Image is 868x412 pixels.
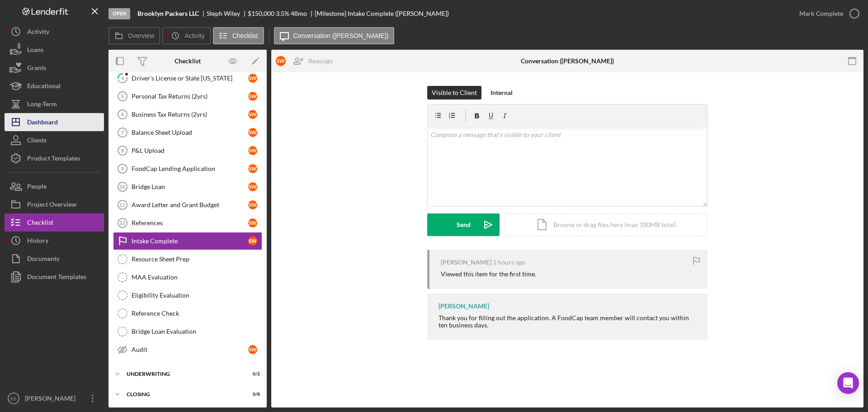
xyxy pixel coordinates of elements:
div: S W [248,182,257,191]
a: Bridge Loan Evaluation [113,322,262,341]
div: Conversation ([PERSON_NAME]) [521,57,614,65]
button: Activity [5,23,104,41]
div: P&L Upload [132,147,248,154]
div: Documents [27,250,59,270]
tspan: 7 [121,130,124,135]
a: 11Award Letter and Grant BudgetSW [113,196,262,214]
div: Checklist [27,213,53,234]
div: S W [248,200,257,209]
div: Long-Term [27,95,57,115]
div: S W [248,128,257,137]
button: Overview [108,27,160,44]
a: 7Balance Sheet UploadSW [113,123,262,142]
div: Mark Complete [799,5,843,23]
a: MAA Evaluation [113,268,262,286]
div: Eligibility Evaluation [132,292,262,299]
div: Loans [27,41,43,61]
a: Long-Term [5,95,104,113]
a: 12ReferencesSW [113,214,262,232]
b: Brooklyn Packers LLC [137,10,199,17]
button: Activity [162,27,210,44]
a: 9FoodCap Lending ApplicationSW [113,160,262,178]
div: Open [108,8,130,19]
button: Project Overview [5,195,104,213]
span: $150,000 [248,9,274,17]
div: FoodCap Lending Application [132,165,248,172]
button: Loans [5,41,104,59]
a: Eligibility Evaluation [113,286,262,304]
a: Reference Check [113,304,262,322]
a: 4Driver's License or State [US_STATE]SW [113,69,262,87]
div: Bridge Loan [132,183,248,190]
div: Internal [491,86,513,99]
tspan: 12 [119,220,125,226]
tspan: 10 [119,184,125,189]
button: History [5,232,104,250]
button: Conversation ([PERSON_NAME]) [274,27,395,44]
div: References [132,219,248,227]
div: Audit [132,346,248,353]
button: Checklist [5,213,104,232]
label: Overview [128,32,154,39]
a: Educational [5,77,104,95]
button: Product Templates [5,149,104,167]
button: Dashboard [5,113,104,131]
div: Balance Sheet Upload [132,129,248,136]
div: S W [248,146,257,155]
div: S W [276,56,286,66]
a: Resource Sheet Prep [113,250,262,268]
div: Resource Sheet Prep [132,256,262,263]
div: 0 / 8 [244,392,260,397]
div: [Milestone] Intake Complete ([PERSON_NAME]) [315,10,449,17]
div: Product Templates [27,149,80,170]
button: Internal [486,86,517,99]
div: Closing [127,392,237,397]
button: Mark Complete [790,5,863,23]
div: S W [248,164,257,173]
tspan: 6 [121,112,124,117]
time: 2025-10-10 12:57 [493,259,525,266]
button: SWReassign [271,52,342,70]
div: Reassign [308,52,333,70]
div: Document Templates [27,268,86,288]
button: Clients [5,131,104,149]
div: Activity [27,23,49,43]
div: S W [248,218,257,227]
div: Underwriting [127,371,237,377]
div: Dashboard [27,113,58,133]
div: 48 mo [291,10,307,17]
div: Reference Check [132,310,262,317]
div: Driver's License or State [US_STATE] [132,75,248,82]
div: 3.5 % [276,10,289,17]
div: [PERSON_NAME] [23,389,81,410]
button: Document Templates [5,268,104,286]
tspan: 9 [121,166,124,171]
div: S W [248,110,257,119]
tspan: 5 [121,94,124,99]
label: Conversation ([PERSON_NAME]) [293,32,389,39]
button: People [5,177,104,195]
div: People [27,177,47,198]
div: Educational [27,77,61,97]
div: S W [248,345,257,354]
button: ES[PERSON_NAME] [5,389,104,407]
div: Grants [27,59,46,79]
div: Send [457,213,471,236]
div: MAA Evaluation [132,274,262,281]
button: Send [427,213,500,236]
div: S W [248,74,257,83]
div: Bridge Loan Evaluation [132,328,262,335]
a: Documents [5,250,104,268]
div: Business Tax Returns (2yrs) [132,111,248,118]
button: Checklist [213,27,264,44]
a: AuditSW [113,341,262,359]
div: S W [248,92,257,101]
